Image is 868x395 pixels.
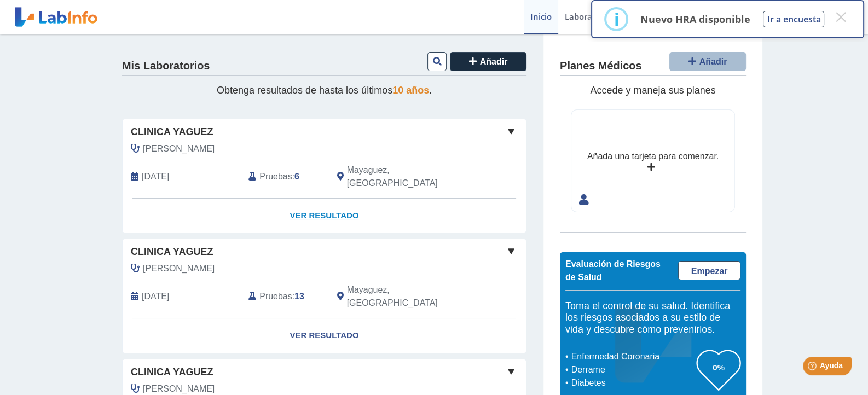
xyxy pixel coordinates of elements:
b: 6 [294,172,299,181]
li: Enfermedad Coronaria [568,350,697,363]
span: Clinica Yaguez [131,245,213,259]
span: Mayaguez, PR [347,283,468,310]
span: Empezar [691,266,728,276]
b: 13 [294,292,304,301]
p: Nuevo HRA disponible [640,13,750,26]
iframe: Help widget launcher [771,352,856,383]
span: Añadir [480,57,508,66]
h4: Planes Médicos [560,60,641,73]
span: Pruebas [259,290,292,303]
span: 2025-08-21 [142,170,169,183]
a: Ver Resultado [123,199,526,233]
span: Evaluación de Riesgos de Salud [565,259,661,282]
li: Diabetes [568,376,697,390]
span: Accede y maneja sus planes [590,85,715,96]
span: Nazario Yordan, Efrain [143,262,215,275]
span: Clinica Yaguez [131,365,213,380]
button: Añadir [450,52,526,71]
li: Derrame [568,363,697,376]
span: Mayaguez, PR [347,164,468,190]
div: Añada una tarjeta para comenzar. [587,150,719,163]
span: Añadir [699,57,727,66]
a: Ver Resultado [123,318,526,353]
span: 2025-07-31 [142,290,169,303]
span: Obtenga resultados de hasta los últimos . [217,85,432,96]
h5: Toma el control de su salud. Identifica los riesgos asociados a su estilo de vida y descubre cómo... [565,300,740,336]
h4: Mis Laboratorios [122,60,210,73]
h3: 0% [697,361,740,374]
button: Close this dialog [831,7,850,27]
div: i [614,9,619,29]
div: : [240,164,328,190]
div: : [240,283,328,310]
button: Añadir [669,52,746,71]
button: Ir a encuesta [763,11,824,27]
a: Empezar [678,261,740,280]
span: Clinica Yaguez [131,125,213,140]
span: Pruebas [259,170,292,183]
span: 10 años [392,85,429,96]
span: Caro Martinez, Denise [143,142,215,155]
